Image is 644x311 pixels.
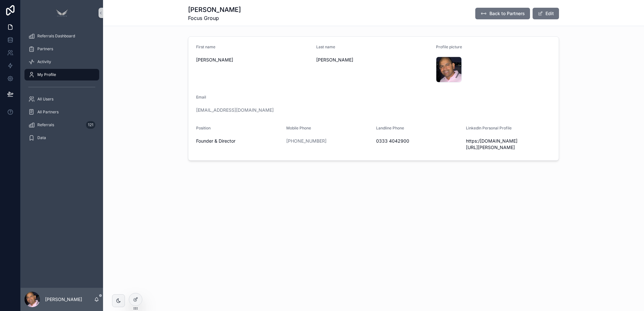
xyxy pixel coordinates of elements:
[24,56,99,68] a: Activity
[376,138,461,144] span: 0333 4042900
[466,138,551,151] span: https:/[DOMAIN_NAME][URL][PERSON_NAME]
[54,8,70,18] img: App logo
[24,119,99,131] a: Referrals121
[37,46,53,52] span: Partners
[37,97,53,102] span: All Users
[286,138,327,144] a: [PHONE_NUMBER]
[37,33,75,39] span: Referrals Dashboard
[24,106,99,118] a: All Partners
[196,44,215,49] span: First name
[188,14,241,22] span: Focus Group
[37,135,46,140] span: Data
[196,126,211,130] span: Position
[533,8,559,19] button: Edit
[24,93,99,105] a: All Users
[196,57,311,63] span: [PERSON_NAME]
[376,126,404,130] span: Landline Phone
[316,44,335,49] span: Last name
[24,132,99,144] a: Data
[286,126,311,130] span: Mobile Phone
[475,8,530,19] button: Back to Partners
[316,57,431,63] span: [PERSON_NAME]
[37,72,56,77] span: My Profile
[21,26,103,152] div: scrollable content
[196,107,274,113] a: [EMAIL_ADDRESS][DOMAIN_NAME]
[24,43,99,55] a: Partners
[45,296,82,303] p: [PERSON_NAME]
[24,69,99,80] a: My Profile
[196,138,281,144] span: Founder & Director
[86,121,95,129] div: 121
[489,10,525,17] span: Back to Partners
[37,59,51,64] span: Activity
[196,95,206,99] span: Email
[466,126,512,130] span: LinkedIn Personal Profile
[24,30,99,42] a: Referrals Dashboard
[436,44,462,49] span: Profile picture
[37,122,54,127] span: Referrals
[188,5,241,14] h1: [PERSON_NAME]
[37,109,59,115] span: All Partners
